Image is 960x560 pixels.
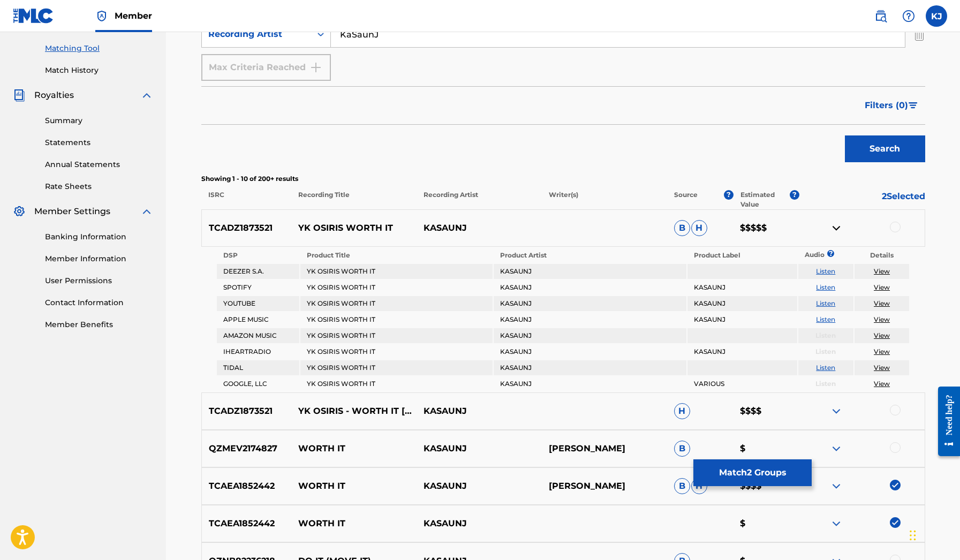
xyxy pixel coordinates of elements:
[217,312,299,327] td: APPLE MUSIC
[799,190,925,209] p: 2 Selected
[45,275,153,286] a: User Permissions
[13,8,54,24] img: MLC Logo
[542,442,667,455] p: [PERSON_NAME]
[140,205,153,218] img: expand
[201,174,925,184] p: Showing 1 - 10 of 200+ results
[542,480,667,493] p: [PERSON_NAME]
[45,65,153,76] a: Match History
[300,360,493,375] td: YK OSIRIS WORTH IT
[45,181,153,192] a: Rate Sheets
[874,10,887,22] img: search
[906,509,960,560] div: Chat Widget
[291,405,417,418] p: YK OSIRIS - WORTH IT [PROD BY. KASAUNJ] IG: LADYSLOVEK
[830,442,843,455] img: expand
[417,190,542,209] p: Recording Artist
[674,190,698,209] p: Source
[687,280,797,295] td: KASAUNJ
[217,296,299,311] td: YOUTUBE
[733,442,799,455] p: $
[674,441,690,457] span: B
[202,405,292,418] p: TCADZ1873521
[291,190,416,209] p: Recording Title
[874,299,890,307] a: View
[115,10,152,22] span: Member
[494,328,686,343] td: KASAUNJ
[830,222,843,234] img: contract
[291,480,417,493] p: WORTH IT
[874,347,890,355] a: View
[687,312,797,327] td: KASAUNJ
[902,10,915,22] img: help
[300,328,493,343] td: YK OSIRIS WORTH IT
[291,517,417,530] p: WORTH IT
[830,250,831,257] span: ?
[300,376,493,391] td: YK OSIRIS WORTH IT
[798,379,853,389] p: Listen
[45,253,153,264] a: Member Information
[733,480,799,493] p: $$$$
[494,344,686,359] td: KASAUNJ
[140,89,153,102] img: expand
[798,331,853,340] p: Listen
[13,205,26,218] img: Member Settings
[217,328,299,343] td: AMAZON MUSIC
[202,480,292,493] p: TCAEA1852442
[926,5,947,27] div: User Menu
[34,89,74,102] span: Royalties
[202,517,292,530] p: TCAEA1852442
[874,364,890,372] a: View
[417,222,542,234] p: KASAUNJ
[855,248,910,263] th: Details
[733,222,799,234] p: $$$$$
[417,480,542,493] p: KASAUNJ
[874,283,890,291] a: View
[816,315,835,323] a: Listen
[830,517,843,530] img: expand
[494,296,686,311] td: KASAUNJ
[217,344,299,359] td: IHEARTRADIO
[930,377,960,465] iframe: Resource Center
[740,190,790,209] p: Estimated Value
[45,231,153,243] a: Banking Information
[494,376,686,391] td: KASAUNJ
[45,159,153,170] a: Annual Statements
[874,380,890,388] a: View
[816,267,835,275] a: Listen
[691,220,707,236] span: H
[300,344,493,359] td: YK OSIRIS WORTH IT
[798,250,811,260] p: Audio
[898,5,919,27] div: Help
[674,478,690,494] span: B
[217,376,299,391] td: GOOGLE, LLC
[202,442,292,455] p: QZMEV2174827
[874,267,890,275] a: View
[291,442,417,455] p: WORTH IT
[693,459,812,486] button: Match2 Groups
[865,99,908,112] span: Filters ( 0 )
[217,248,299,263] th: DSP
[830,480,843,493] img: expand
[45,319,153,330] a: Member Benefits
[724,190,734,200] span: ?
[674,403,690,419] span: H
[300,280,493,295] td: YK OSIRIS WORTH IT
[858,92,925,119] button: Filters (0)
[45,115,153,126] a: Summary
[830,405,843,418] img: expand
[687,376,797,391] td: VARIOUS
[45,297,153,308] a: Contact Information
[494,264,686,279] td: KASAUNJ
[417,405,542,418] p: KASAUNJ
[95,10,108,22] img: Top Rightsholder
[733,517,799,530] p: $
[494,360,686,375] td: KASAUNJ
[870,5,891,27] a: Public Search
[691,478,707,494] span: H
[890,480,901,490] img: deselect
[417,442,542,455] p: KASAUNJ
[208,28,305,41] div: Recording Artist
[291,222,417,234] p: YK OSIRIS WORTH IT
[790,190,799,200] span: ?
[845,135,925,162] button: Search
